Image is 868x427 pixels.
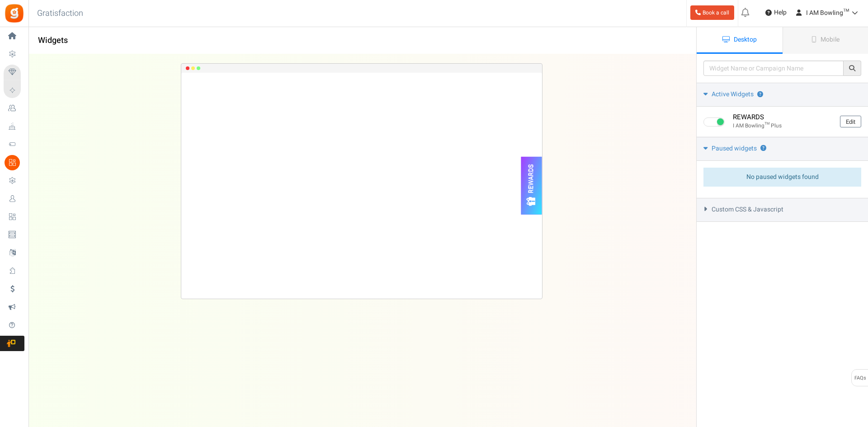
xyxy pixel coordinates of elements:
[854,370,866,387] span: FAQs
[690,5,734,20] a: Book a call
[840,116,861,127] a: Edit
[528,164,536,193] div: REWARDS
[697,27,783,54] a: Desktop
[733,122,833,130] p: I AM Bowling™ Plus
[772,8,787,17] span: Help
[746,172,819,182] span: No paused widgets found
[733,113,833,121] h4: REWARDS
[29,32,696,50] h1: Widgets
[697,83,868,107] a: Active Widgets ?
[712,205,783,214] span: Custom CSS & Javascript
[703,117,726,126] div: Widget activated
[762,5,790,20] a: Help
[734,35,757,44] span: Desktop
[806,8,849,18] span: I AM Bowling™
[760,145,766,151] span: Widget is not showing on your website. NOTE: Campaign may be active
[526,196,537,207] img: gift_box.png
[4,3,24,23] img: Gratisfaction
[821,35,840,44] span: Mobile
[697,137,868,161] a: Paused widgets ?
[27,5,93,23] h3: Gratisfaction
[703,61,844,76] input: Widget Name or Campaign Name
[712,90,754,99] span: Active Widgets
[757,92,763,98] span: Campaign's widget is showing on your website
[712,144,757,153] span: Paused widgets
